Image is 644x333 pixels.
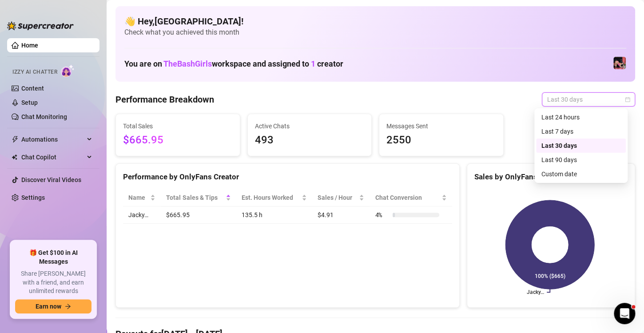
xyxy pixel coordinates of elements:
[536,167,626,181] div: Custom date
[255,132,365,149] span: 493
[7,21,74,30] img: logo-BBDzfeDw.svg
[536,153,626,167] div: Last 90 days
[124,15,626,28] h4: 👋 Hey, [GEOGRAPHIC_DATA] !
[12,136,19,143] span: thunderbolt
[614,303,635,324] iframe: Intercom live chat
[21,194,45,201] a: Settings
[21,132,84,147] span: Automations
[21,42,38,49] a: Home
[12,154,17,160] img: Chat Copilot
[312,189,370,206] th: Sales / Hour
[161,206,236,224] td: $665.95
[541,112,620,122] div: Last 24 hours
[123,132,233,149] span: $665.95
[15,249,91,266] span: 🎁 Get $100 in AI Messages
[21,150,84,164] span: Chat Copilot
[21,85,44,92] a: Content
[124,28,626,37] span: Check what you achieved this month
[166,193,224,202] span: Total Sales & Tips
[547,93,630,106] span: Last 30 days
[115,93,214,106] h4: Performance Breakdown
[541,127,620,136] div: Last 7 days
[386,132,496,149] span: 2550
[318,193,357,202] span: Sales / Hour
[375,193,439,202] span: Chat Conversion
[625,97,630,102] span: calendar
[375,210,389,220] span: 4 %
[65,303,71,309] span: arrow-right
[386,121,496,131] span: Messages Sent
[541,141,620,151] div: Last 30 days
[312,206,370,224] td: $4.91
[242,193,300,202] div: Est. Hours Worked
[21,113,67,120] a: Chat Monitoring
[15,270,91,296] span: Share [PERSON_NAME] with a friend, and earn unlimited rewards
[536,139,626,153] div: Last 30 days
[128,193,148,202] span: Name
[541,169,620,179] div: Custom date
[61,64,75,77] img: AI Chatter
[161,189,236,206] th: Total Sales & Tips
[21,99,38,106] a: Setup
[474,171,628,183] div: Sales by OnlyFans Creator
[36,303,61,310] span: Earn now
[124,59,343,69] h1: You are on workspace and assigned to creator
[541,155,620,165] div: Last 90 days
[123,171,452,183] div: Performance by OnlyFans Creator
[12,68,57,76] span: Izzy AI Chatter
[15,299,91,313] button: Earn nowarrow-right
[311,59,315,68] span: 1
[123,121,233,131] span: Total Sales
[123,189,161,206] th: Name
[613,57,626,69] img: Jacky
[236,206,312,224] td: 135.5 h
[255,121,365,131] span: Active Chats
[123,206,161,224] td: Jacky…
[163,59,212,68] span: TheBashGirls
[21,176,81,183] a: Discover Viral Videos
[370,189,452,206] th: Chat Conversion
[536,110,626,124] div: Last 24 hours
[527,289,544,295] text: Jacky…
[536,124,626,139] div: Last 7 days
